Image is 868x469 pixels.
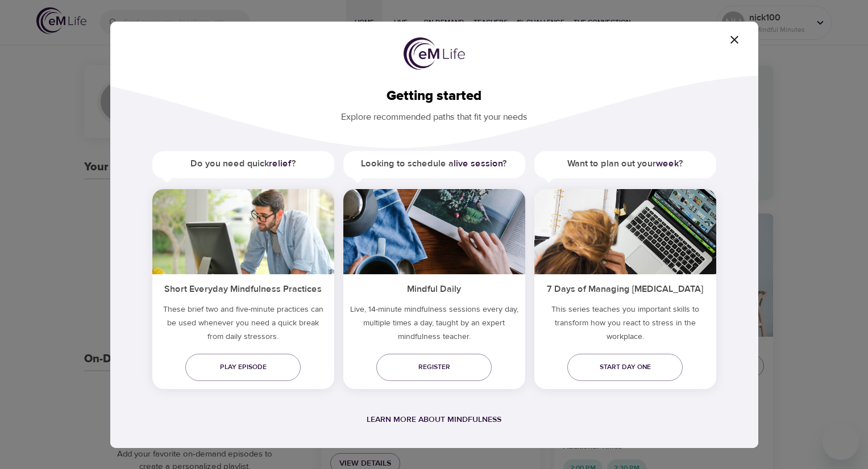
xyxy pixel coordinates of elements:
[343,151,525,177] h5: Looking to schedule a ?
[367,414,501,425] a: Learn more about mindfulness
[576,361,674,373] span: Start day one
[385,361,483,373] span: Register
[269,158,292,169] a: relief
[656,158,679,169] a: week
[534,189,716,274] img: ims
[376,354,492,381] a: Register
[152,151,334,177] h5: Do you need quick ?
[194,361,292,373] span: Play episode
[343,303,525,348] p: Live, 14-minute mindfulness sessions every day, multiple times a day, taught by an expert mindful...
[567,354,683,381] a: Start day one
[152,303,334,348] h5: These brief two and five-minute practices can be used whenever you need a quick break from daily ...
[152,189,334,274] img: ims
[128,88,740,104] h2: Getting started
[404,37,465,70] img: logo
[534,303,716,348] p: This series teaches you important skills to transform how you react to stress in the workplace.
[343,189,525,274] img: ims
[534,274,716,302] h5: 7 Days of Managing [MEDICAL_DATA]
[185,354,301,381] a: Play episode
[534,151,716,177] h5: Want to plan out your ?
[454,158,502,169] a: live session
[343,274,525,302] h5: Mindful Daily
[128,104,740,124] p: Explore recommended paths that fit your needs
[152,274,334,302] h5: Short Everyday Mindfulness Practices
